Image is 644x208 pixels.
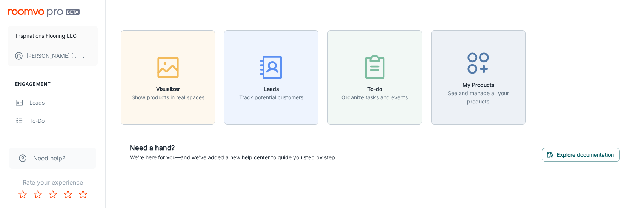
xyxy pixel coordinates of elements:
[327,73,422,80] a: To-doOrganize tasks and events
[26,52,80,60] p: [PERSON_NAME] [PERSON_NAME]
[6,178,99,187] p: Rate your experience
[224,73,318,80] a: LeadsTrack potential customers
[16,32,77,40] p: Inspirations Flooring LLC
[224,30,318,125] button: LeadsTrack potential customers
[45,187,60,202] button: Rate 3 star
[239,85,303,93] h6: Leads
[29,117,98,125] div: To-do
[327,30,422,125] button: To-doOrganize tasks and events
[341,85,408,93] h6: To-do
[431,73,526,80] a: My ProductsSee and manage all your products
[121,30,215,125] button: VisualizerShow products in real spaces
[431,30,526,125] button: My ProductsSee and manage all your products
[15,187,30,202] button: Rate 1 star
[132,85,204,93] h6: Visualizer
[8,46,98,66] button: [PERSON_NAME] [PERSON_NAME]
[239,93,303,102] p: Track potential customers
[130,143,337,153] h6: Need a hand?
[30,187,45,202] button: Rate 2 star
[33,154,65,163] span: Need help?
[341,93,408,102] p: Organize tasks and events
[8,26,98,46] button: Inspirations Flooring LLC
[436,81,521,89] h6: My Products
[542,148,620,162] button: Explore documentation
[436,89,521,106] p: See and manage all your products
[542,151,620,158] a: Explore documentation
[8,9,80,17] img: Roomvo PRO Beta
[60,187,75,202] button: Rate 4 star
[75,187,91,202] button: Rate 5 star
[130,153,337,162] p: We're here for you—and we've added a new help center to guide you step by step.
[132,93,204,102] p: Show products in real spaces
[29,99,98,107] div: Leads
